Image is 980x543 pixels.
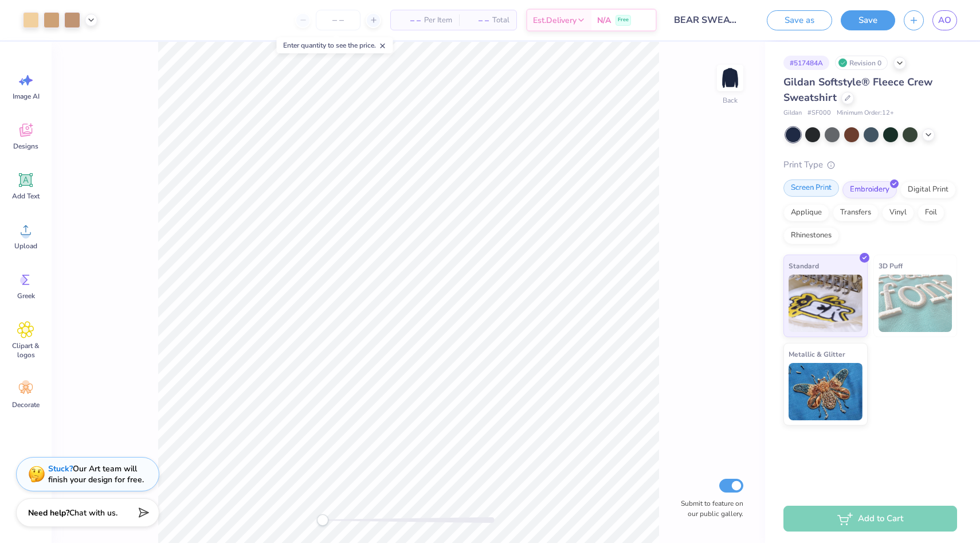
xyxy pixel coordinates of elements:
div: # 517484A [783,56,829,70]
div: Applique [783,204,829,221]
span: – – [466,14,489,26]
span: Minimum Order: 12 + [837,108,894,118]
span: # SF000 [807,108,831,118]
span: Standard [789,260,819,272]
img: Standard [789,275,863,332]
div: Back [723,95,738,106]
div: Rhinestones [783,227,839,244]
span: – – [398,14,421,26]
input: – – [316,10,360,30]
span: Free [618,16,629,24]
button: Save as [767,10,832,30]
div: Our Art team will finish your design for free. [48,463,144,485]
span: AO [938,14,951,27]
span: N/A [597,14,611,26]
span: Chat with us. [69,507,117,518]
img: Metallic & Glitter [789,363,863,420]
div: Transfers [833,204,879,221]
span: Total [492,14,509,26]
label: Submit to feature on our public gallery. [675,498,743,519]
span: 3D Puff [879,260,903,272]
span: Upload [14,241,37,251]
div: Revision 0 [835,56,888,70]
div: Screen Print [783,179,839,197]
span: Clipart & logos [7,341,45,360]
div: Vinyl [882,204,914,221]
strong: Need help? [28,507,69,518]
div: Print Type [783,158,957,171]
span: Per Item [424,14,452,26]
div: Embroidery [842,181,897,198]
span: Gildan [783,108,802,118]
div: Enter quantity to see the price. [277,37,393,53]
div: Accessibility label [317,514,328,526]
div: Foil [918,204,944,221]
span: Decorate [12,400,40,409]
span: Designs [13,142,38,151]
button: Save [841,10,895,30]
span: Gildan Softstyle® Fleece Crew Sweatshirt [783,75,932,104]
strong: Stuck? [48,463,73,474]
div: Digital Print [900,181,956,198]
span: Add Text [12,192,40,201]
input: Untitled Design [665,9,750,32]
span: Est. Delivery [533,14,577,26]
span: Metallic & Glitter [789,348,845,360]
span: Image AI [13,92,40,101]
a: AO [932,10,957,30]
span: Greek [17,291,35,300]
img: Back [719,67,742,89]
img: 3D Puff [879,275,952,332]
